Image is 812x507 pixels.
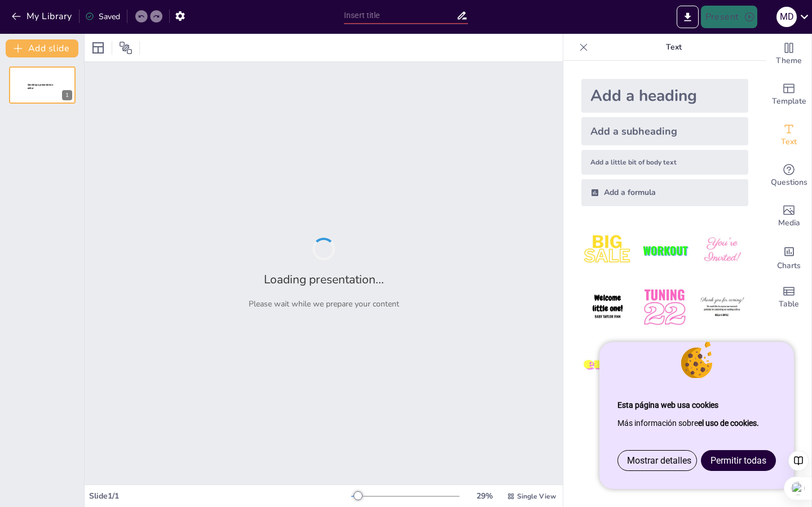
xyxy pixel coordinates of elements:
[85,11,120,22] div: Saved
[581,150,748,175] div: Add a little bit of body text
[119,41,133,55] span: Position
[772,95,806,108] span: Template
[776,7,797,27] div: M d
[701,6,757,28] button: Present
[618,451,700,470] a: Mostrar detalles
[627,455,691,466] span: Mostrar detalles
[766,74,811,115] div: Add ready made slides
[696,224,748,277] img: 3.jpeg
[696,281,748,333] img: 6.jpeg
[581,224,634,277] img: 1.jpeg
[89,491,351,501] div: Slide 1 / 1
[581,179,748,206] div: Add a formula
[677,6,699,28] button: Export to PowerPoint
[517,492,556,501] span: Single View
[766,237,811,277] div: Add charts and graphs
[698,419,759,428] a: el uso de cookies.
[781,136,797,148] span: Text
[344,7,456,24] input: Insert title
[778,217,800,229] span: Media
[779,298,799,310] span: Table
[89,39,107,57] div: Layout
[766,277,811,318] div: Add a table
[710,455,766,466] span: Permitir todas
[581,339,634,391] img: 7.jpeg
[638,281,691,333] img: 5.jpeg
[771,176,807,189] span: Questions
[638,224,691,277] img: 2.jpeg
[471,491,498,501] div: 29 %
[617,401,718,410] strong: Esta página web usa cookies
[8,7,77,25] button: My Library
[581,281,634,333] img: 4.jpeg
[264,272,384,287] h2: Loading presentation...
[766,34,811,74] div: Change the overall theme
[777,260,801,272] span: Charts
[766,196,811,237] div: Add images, graphics, shapes or video
[617,414,776,432] p: Más información sobre
[62,90,72,100] div: 1
[701,451,775,470] a: Permitir todas
[776,6,797,28] button: M d
[766,115,811,155] div: Add text boxes
[6,39,78,57] button: Add slide
[9,66,76,104] div: 1
[249,299,399,309] p: Please wait while we prepare your content
[581,79,748,113] div: Add a heading
[593,34,755,61] p: Text
[28,83,53,90] span: Sendsteps presentation editor
[581,117,748,145] div: Add a subheading
[766,155,811,196] div: Get real-time input from your audience
[776,55,802,67] span: Theme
